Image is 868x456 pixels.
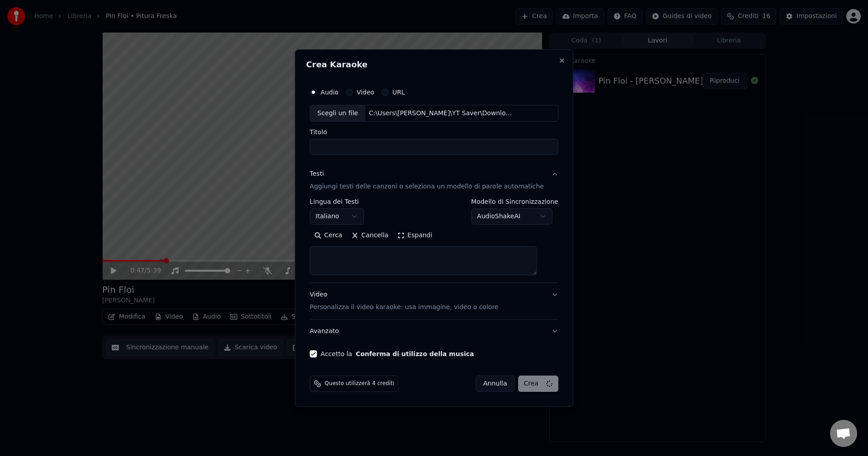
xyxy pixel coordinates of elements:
[392,89,405,95] label: URL
[321,89,339,95] label: Audio
[310,283,558,320] button: VideoPersonalizza il video karaoke: usa immagine, video o colore
[310,229,347,243] button: Cerca
[310,199,364,205] label: Lingua dei Testi
[310,170,324,179] div: Testi
[310,129,558,136] label: Titolo
[325,380,394,387] span: Questo utilizzerà 4 crediti
[310,183,544,192] p: Aggiungi testi delle canzoni o seleziona un modello di parole automatiche
[310,320,558,343] button: Avanzato
[310,199,558,283] div: TestiAggiungi testi delle canzoni o seleziona un modello di parole automatiche
[310,291,498,312] div: Video
[347,229,393,243] button: Cancella
[471,199,558,205] label: Modello di Sincronizzazione
[365,109,519,118] div: C:\Users\[PERSON_NAME]\YT Saver\Download\14 A chi.[MEDICAL_DATA]
[393,229,437,243] button: Espandi
[310,105,365,122] div: Scegli un file
[476,376,515,392] button: Annulla
[321,351,474,357] label: Accetto la
[310,303,498,312] p: Personalizza il video karaoke: usa immagine, video o colore
[357,89,374,95] label: Video
[310,163,558,199] button: TestiAggiungi testi delle canzoni o seleziona un modello di parole automatiche
[306,61,562,69] h2: Crea Karaoke
[356,351,474,357] button: Accetto la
